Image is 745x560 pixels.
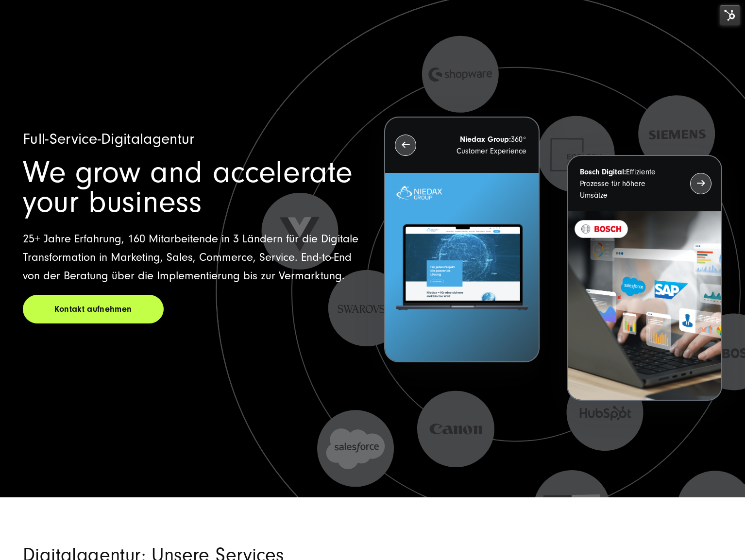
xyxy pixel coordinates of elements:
strong: Bosch Digital: [580,168,626,176]
p: Effiziente Prozesse für höhere Umsätze [580,166,673,201]
strong: Niedax Group: [460,135,511,144]
span: Full-Service-Digitalagentur [23,130,195,148]
img: BOSCH - Kundeprojekt - Digital Transformation Agentur SUNZINET [568,211,721,400]
p: 360° Customer Experience [434,134,526,157]
a: Kontakt aufnehmen [23,295,164,323]
button: Niedax Group:360° Customer Experience Letztes Projekt von Niedax. Ein Laptop auf dem die Niedax W... [384,117,540,363]
span: We grow and accelerate your business [23,155,353,220]
button: Bosch Digital:Effiziente Prozesse für höhere Umsätze BOSCH - Kundeprojekt - Digital Transformatio... [567,155,722,401]
img: Letztes Projekt von Niedax. Ein Laptop auf dem die Niedax Website geöffnet ist, auf blauem Hinter... [385,173,539,362]
img: HubSpot Tools-Menüschalter [720,5,740,25]
p: 25+ Jahre Erfahrung, 160 Mitarbeitende in 3 Ländern für die Digitale Transformation in Marketing,... [23,230,361,285]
